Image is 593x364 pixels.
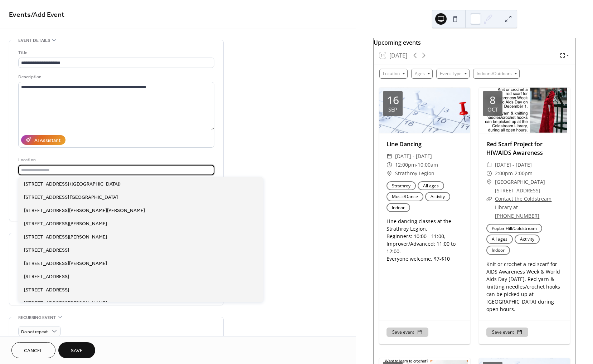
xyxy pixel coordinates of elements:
[388,107,397,112] div: Sep
[486,195,492,203] div: ​
[71,347,83,355] span: Save
[18,73,213,81] div: Description
[24,299,107,307] span: [STREET_ADDRESS][PERSON_NAME]
[18,314,56,321] span: Recurring event
[18,37,50,44] span: Event details
[9,8,31,22] a: Events
[513,169,515,178] span: -
[24,207,145,214] span: [STREET_ADDRESS][PERSON_NAME][PERSON_NAME]
[387,169,392,178] div: ​
[395,161,416,169] span: 12:00pm
[24,233,107,241] span: [STREET_ADDRESS][PERSON_NAME]
[11,342,55,358] button: Cancel
[379,140,470,148] div: Line Dancing
[486,178,492,186] div: ​
[490,95,496,105] div: 8
[31,8,64,22] span: / Add Event
[34,137,60,144] div: AI Assistant
[24,260,107,267] span: [STREET_ADDRESS][PERSON_NAME]
[495,195,551,219] a: Contact the Coldstream Library at [PHONE_NUMBER]
[395,169,434,178] span: Strathroy Legion
[18,156,213,164] div: Location
[395,152,432,161] span: [DATE] - [DATE]
[379,217,470,262] div: Line dancing classes at the Strathroy Legion. Beginners: 10:00 - 11:00, Improver/Advanced: 11:00 ...
[24,286,69,294] span: [STREET_ADDRESS]
[58,342,95,358] button: Save
[486,140,543,157] a: Red Scarf Project for HIV/AIDS Awareness
[24,273,69,280] span: [STREET_ADDRESS]
[374,38,575,47] div: Upcoming events
[495,178,563,195] span: [GEOGRAPHIC_DATA] [STREET_ADDRESS]
[495,161,532,169] span: [DATE] - [DATE]
[24,180,121,188] span: [STREET_ADDRESS] ([GEOGRAPHIC_DATA])
[21,135,65,145] button: AI Assistant
[487,107,498,112] div: Oct
[24,220,107,227] span: [STREET_ADDRESS][PERSON_NAME]
[24,193,118,201] span: [STREET_ADDRESS] [GEOGRAPHIC_DATA]
[416,161,418,169] span: -
[418,161,438,169] span: 10:00am
[479,260,570,313] div: Knit or crochet a red scarf for AIDS Awareness Week & World Aids Day [DATE]. Red yarn & knitting ...
[387,95,399,105] div: 16
[24,347,43,355] span: Cancel
[24,246,69,254] span: [STREET_ADDRESS]
[387,152,392,161] div: ​
[486,169,492,178] div: ​
[387,328,428,337] button: Save event
[515,169,533,178] span: 2:00pm
[387,161,392,169] div: ​
[495,169,513,178] span: 2:00pm
[486,161,492,169] div: ​
[21,328,48,336] span: Do not repeat
[486,328,528,337] button: Save event
[18,49,213,56] div: Title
